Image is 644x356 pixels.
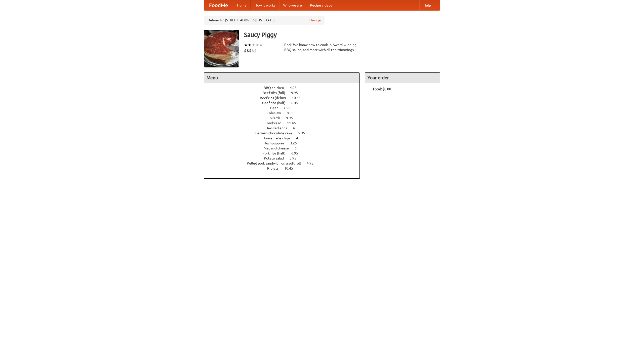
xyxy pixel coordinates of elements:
span: Pulled pork sandwich on a soft roll [247,161,306,165]
a: Beef ribs (delux) 10.45 [260,96,310,100]
a: Recipe videos [306,0,336,10]
span: German chocolate cake [255,131,297,135]
span: Pork ribs (half) [262,151,291,155]
span: 4.95 [307,161,318,165]
span: Beef ribs (delux) [260,96,291,100]
div: Pork. We know how to cook it. Award-winning BBQ sauce, and meat with all the trimmings. [284,42,360,52]
img: angular.jpg [204,30,239,67]
span: 3.95 [290,156,301,160]
a: Help [419,0,435,10]
li: $ [254,48,257,53]
a: Riblets 10.45 [267,166,302,170]
a: Mac and cheese 6 [264,146,306,150]
a: Hushpuppies 3.25 [264,141,306,145]
span: Hushpuppies [264,141,289,145]
a: Coleslaw 8.95 [267,111,303,115]
li: ★ [248,42,252,48]
li: ★ [259,42,263,48]
span: 7.55 [284,106,295,110]
li: $ [244,48,247,53]
span: Housemade chips [262,136,295,140]
li: ★ [244,42,248,48]
a: BBQ chicken 4.95 [264,86,306,90]
a: Potato salad 3.95 [264,156,306,160]
a: Beer 7.55 [270,106,300,110]
a: Collards 9.95 [267,116,302,120]
a: FoodMe [204,0,233,10]
li: $ [249,48,252,53]
a: Devilled eggs 4 [265,126,304,130]
span: 6.95 [291,151,303,155]
span: Cornbread [265,121,286,125]
a: Pulled pork sandwich on a soft roll 4.95 [247,161,323,165]
a: How it works [251,0,279,10]
span: Beer [270,106,283,110]
div: Deliver to: [STREET_ADDRESS][US_STATE] [204,16,325,25]
h3: Saucy Piggy [244,30,440,40]
span: Potato salad [264,156,289,160]
a: Who we are [279,0,306,10]
a: Beef ribs (half) 6.45 [262,101,307,105]
li: $ [247,48,249,53]
span: Beef ribs (half) [262,101,291,105]
span: 9.95 [286,116,298,120]
span: Riblets [267,166,284,170]
a: Housemade chips 4 [262,136,307,140]
span: 4 [296,136,303,140]
a: German chocolate cake 5.95 [255,131,314,135]
a: Pork ribs (half) 6.95 [262,151,307,155]
a: Cornbread 11.45 [265,121,305,125]
span: 3.25 [290,141,302,145]
span: 4 [293,126,300,130]
span: Beef ribs (full) [263,91,290,95]
li: $ [252,48,254,53]
span: Coleslaw [267,111,286,115]
a: Change [309,18,321,23]
h4: Your order [365,73,440,83]
span: 6.45 [291,101,303,105]
span: Devilled eggs [265,126,292,130]
span: 11.45 [287,121,301,125]
b: Total: $0.00 [373,87,391,91]
a: Home [233,0,251,10]
li: ★ [252,42,255,48]
span: 4.95 [290,86,302,90]
li: ★ [255,42,259,48]
span: 9.95 [291,91,303,95]
h4: Menu [204,73,359,83]
span: 10.45 [284,166,298,170]
span: 5.95 [298,131,310,135]
span: 8.95 [287,111,299,115]
span: 6 [295,146,302,150]
a: Beef ribs (full) 9.95 [263,91,307,95]
span: 10.45 [292,96,306,100]
span: Mac and cheese [264,146,294,150]
span: BBQ chicken [264,86,289,90]
span: Collards [267,116,285,120]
